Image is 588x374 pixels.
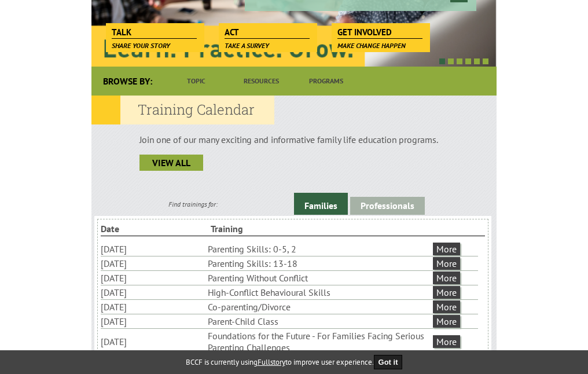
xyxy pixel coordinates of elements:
a: Topic [164,67,229,96]
li: [DATE] [101,300,205,314]
a: More [433,272,460,284]
p: Join one of our many exciting and informative family life education programs. [139,134,449,145]
li: Parent-Child Class [208,314,431,328]
a: Resources [229,67,293,96]
a: Professionals [350,197,425,215]
a: Act Take a survey [219,23,315,39]
li: [DATE] [101,256,205,270]
a: view all [139,155,203,171]
a: Talk Share your story [106,23,203,39]
li: Foundations for the Future - For Families Facing Serious Parenting Challenges [208,329,431,354]
a: More [433,315,460,328]
span: Make change happen [337,41,406,50]
span: Share your story [112,41,170,50]
li: Parenting Without Conflict [208,271,431,285]
a: More [433,243,460,255]
li: Co-parenting/Divorce [208,300,431,314]
span: Take a survey [225,41,269,50]
a: More [433,286,460,299]
li: [DATE] [101,314,205,328]
a: Fullstory [258,357,285,367]
li: [DATE] [101,285,205,299]
a: Programs [293,67,358,96]
li: Parenting Skills: 0-5, 2 [208,242,431,256]
div: Find trainings for: [91,200,294,208]
li: Parenting Skills: 13-18 [208,256,431,270]
h2: Training Calendar [91,96,274,124]
li: [DATE] [101,271,205,285]
a: More [433,300,460,313]
button: Got it [374,355,403,369]
span: Talk [112,26,197,39]
li: [DATE] [101,242,205,256]
a: More [433,257,460,270]
li: Training [211,222,318,236]
a: Families [294,193,348,215]
li: High-Conflict Behavioural Skills [208,285,431,299]
span: Act [225,26,310,39]
a: Get Involved Make change happen [332,23,428,39]
li: [DATE] [101,335,205,349]
span: Get Involved [337,26,422,39]
div: Browse By: [91,67,164,96]
li: Date [101,222,208,236]
a: More [433,335,460,348]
